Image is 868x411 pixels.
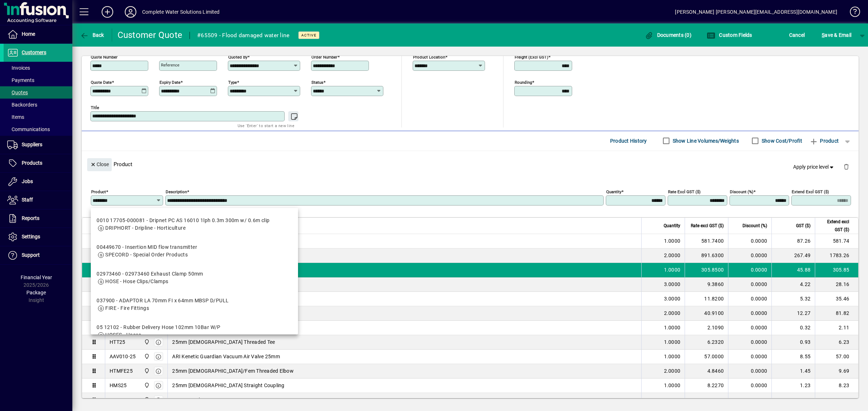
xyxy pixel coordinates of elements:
mat-label: Reference [161,62,179,68]
td: 4.22 [771,277,815,292]
mat-label: Discount (%) [730,189,753,194]
div: #65509 - Flood damaged water line [197,30,289,41]
span: DRIPHORT - Dripline - Horticulture [105,225,186,231]
a: Suppliers [4,136,72,154]
a: Reports [4,209,72,228]
a: Jobs [4,173,72,191]
mat-label: Quoted by [228,54,247,59]
span: Customers [22,49,46,55]
span: Product [809,135,839,147]
app-page-header-button: Back [72,29,112,42]
span: ave & Email [822,29,851,41]
button: Documents (0) [643,29,693,42]
span: HOSE - Hose Clips/Clamps [105,278,169,284]
div: 581.7400 [689,237,724,245]
span: Motueka [142,352,150,360]
mat-label: Quote number [91,54,118,59]
div: 00449670 - Insertion MID flow transmitter [97,243,197,251]
div: 0010 17705-000081 - Dripnet PC AS 16010 1lph 0.3m 300m w/ 0.6m clip [97,217,269,224]
span: 25mm Bend [172,396,200,403]
td: 8.23 [815,378,858,393]
span: Package [26,290,46,295]
td: 0.0000 [728,378,771,393]
td: 0.32 [771,321,815,335]
span: Items [7,114,24,120]
div: 2.1090 [689,324,724,331]
mat-label: Quote date [91,79,112,85]
span: 2.0000 [664,367,681,375]
span: Settings [22,234,40,239]
a: Invoices [4,62,72,74]
span: Extend excl GST ($) [820,218,849,234]
mat-label: Description [166,189,187,194]
div: 891.6300 [689,252,724,259]
button: Product History [607,134,650,147]
a: Staff [4,191,72,209]
span: 2.0000 [664,252,681,259]
mat-label: Expiry date [159,79,180,85]
span: S [822,32,825,38]
td: 1783.26 [815,248,858,263]
div: [PERSON_NAME] [PERSON_NAME][EMAIL_ADDRESS][DOMAIN_NAME] [675,6,837,18]
span: Home [22,31,35,37]
div: HTT25 [110,338,125,346]
td: 0.0000 [728,248,771,263]
span: Custom Fields [707,32,752,38]
mat-label: Title [91,105,99,110]
span: Motueka [142,381,150,389]
td: 0.0000 [728,335,771,350]
mat-label: Freight (excl GST) [515,54,548,59]
mat-option: 0010 17705-000081 - Dripnet PC AS 16010 1lph 0.3m 300m w/ 0.6m clip [91,211,298,238]
span: Jobs [22,178,33,184]
mat-label: Product location [413,54,445,59]
td: 28.16 [815,277,858,292]
mat-label: Rounding [515,79,532,85]
span: Staff [22,197,33,203]
mat-option: 05 12102 - Rubber Delivery Hose 102mm 10Bar W/P [91,318,298,345]
span: GST ($) [796,222,810,230]
span: Cancel [789,29,805,41]
span: Apply price level [793,163,835,171]
td: 81.82 [815,306,858,321]
td: 6.18 [771,393,815,407]
td: 5.32 [771,292,815,306]
a: Products [4,154,72,172]
span: 2.0000 [664,310,681,317]
div: HMS25 [110,382,127,389]
span: FIRE - Fire Fittings [105,305,149,311]
button: Save & Email [818,29,855,42]
span: Quantity [664,222,680,230]
span: Rate excl GST ($) [691,222,724,230]
span: Close [90,159,109,170]
mat-option: 037900 - ADAPTOR LA 70mm FI x 64mm MBSP D/PULL [91,291,298,318]
button: Close [87,158,112,171]
a: Backorders [4,99,72,111]
div: 305.8500 [689,266,724,273]
mat-label: Extend excl GST ($) [792,189,829,194]
app-page-header-button: Delete [838,163,855,170]
span: Active [301,33,316,38]
td: 0.0000 [728,364,771,378]
td: 87.26 [771,234,815,248]
a: Home [4,25,72,43]
label: Show Cost/Profit [760,137,802,144]
div: HTMFE25 [110,367,133,375]
button: Custom Fields [705,29,754,42]
div: 037900 - ADAPTOR LA 70mm FI x 64mm MBSP D/PULL [97,297,229,304]
div: 02973460 - 02973460 Exhaust Clamp 50mm [97,270,203,278]
td: 41.19 [815,393,858,407]
div: 11.8200 [689,295,724,302]
span: Motueka [142,338,150,346]
div: 9.3860 [689,281,724,288]
span: 1.0000 [664,338,681,346]
label: Show Line Volumes/Weights [671,137,739,144]
div: 40.9100 [689,310,724,317]
td: 2.11 [815,321,858,335]
td: 0.0000 [728,234,771,248]
div: HB25 [110,396,123,403]
td: 581.74 [815,234,858,248]
mat-label: Order number [311,54,337,59]
a: Knowledge Base [844,1,859,25]
div: Product [82,151,859,177]
td: 6.23 [815,335,858,350]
